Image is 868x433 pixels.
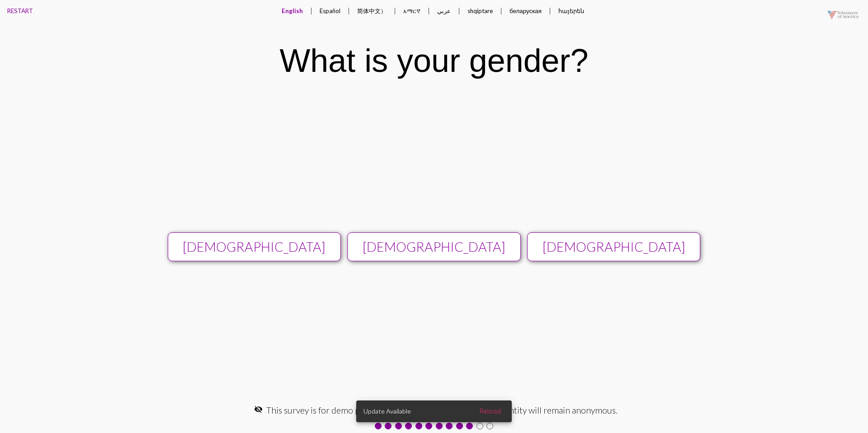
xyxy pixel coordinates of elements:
span: This survey is for demo purposes, we value your privacy, your identity will remain anonymous. [266,405,618,415]
div: [DEMOGRAPHIC_DATA] [536,239,691,254]
div: What is your gender? [280,42,589,79]
div: [DEMOGRAPHIC_DATA] [357,239,512,254]
span: Update Available [363,407,411,416]
span: Reload [480,407,501,415]
img: VOAmerica-1920-logo-pos-alpha-20210513.png [821,2,866,28]
button: [DEMOGRAPHIC_DATA] [168,232,341,262]
mat-icon: visibility_off [254,405,263,414]
button: Reload [472,403,508,419]
button: [DEMOGRAPHIC_DATA] [527,232,700,262]
div: [DEMOGRAPHIC_DATA] [177,239,332,254]
button: [DEMOGRAPHIC_DATA] [347,232,520,262]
